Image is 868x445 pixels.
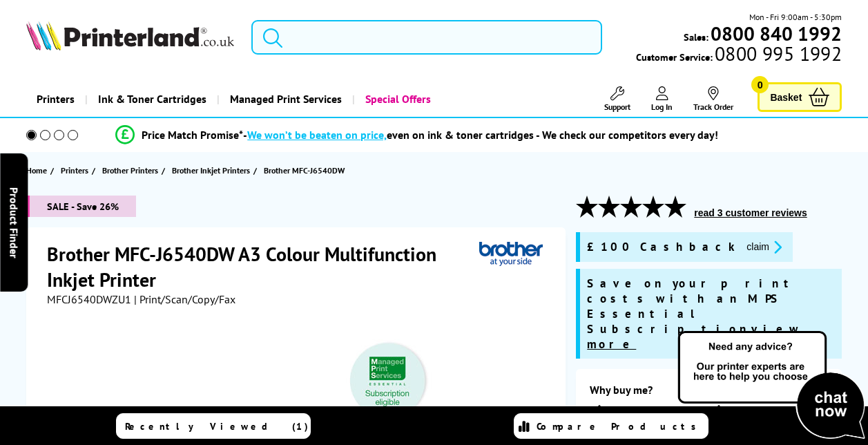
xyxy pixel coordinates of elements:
[690,207,811,219] button: read 3 customer reviews
[125,420,309,433] span: Recently Viewed (1)
[102,163,158,178] span: Brother Printers
[217,82,352,117] a: Managed Print Services
[758,82,842,112] a: Basket 0
[7,123,827,147] li: modal_Promise
[134,292,235,306] span: | Print/Scan/Copy/Fax
[590,383,828,404] div: Why buy me?
[142,128,243,142] span: Price Match Promise*
[604,102,630,112] span: Support
[102,163,162,178] a: Brother Printers
[604,86,630,112] a: Support
[98,82,206,117] span: Ink & Toner Cartridges
[693,86,733,112] a: Track Order
[479,241,543,267] img: Brother
[636,47,842,64] span: Customer Service:
[711,21,842,46] b: 0800 840 1992
[116,413,311,439] a: Recently Viewed (1)
[26,21,234,53] a: Printerland Logo
[172,163,253,178] a: Brother Inkjet Printers
[684,30,708,44] span: Sales:
[243,128,718,142] div: - even on ink & toner cartridges - We check our competitors every day!
[47,241,480,292] h1: Brother MFC-J6540DW A3 Colour Multifunction Inkjet Printer
[247,128,387,142] span: We won’t be beaten on price,
[742,239,786,255] button: promo-description
[47,292,131,306] span: MFCJ6540DWZU1
[587,239,735,255] span: £100 Cashback
[751,76,769,93] span: 0
[708,27,842,40] a: 0800 840 1992
[26,21,234,50] img: Printerland Logo
[61,163,88,178] span: Printers
[713,47,842,60] span: 0800 995 1992
[770,88,802,106] span: Basket
[352,82,441,117] a: Special Offers
[26,196,136,217] span: SALE - Save 26%
[61,163,92,178] a: Printers
[587,276,803,352] span: Save on your print costs with an MPS Essential Subscription
[651,102,673,112] span: Log In
[675,329,868,442] img: Open Live Chat window
[264,165,345,176] span: Brother MFC-J6540DW
[26,82,85,117] a: Printers
[537,420,704,433] span: Compare Products
[587,321,803,352] u: view more
[651,86,673,112] a: Log In
[608,404,785,416] span: Print/Scan/Copy/Fax
[85,82,217,117] a: Ink & Toner Cartridges
[172,163,250,178] span: Brother Inkjet Printers
[7,187,21,258] span: Product Finder
[26,163,47,178] span: Home
[749,10,842,23] span: Mon - Fri 9:00am - 5:30pm
[26,163,50,178] a: Home
[514,413,708,439] a: Compare Products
